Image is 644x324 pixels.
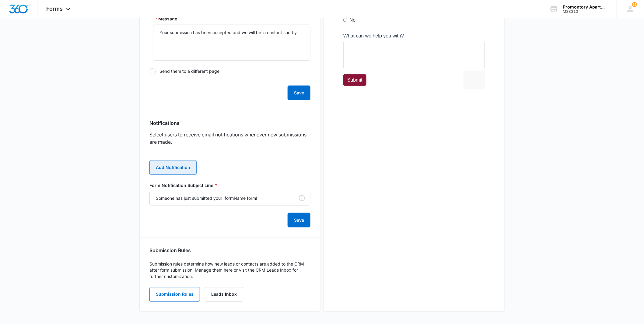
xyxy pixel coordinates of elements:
span: Forms [47,5,63,12]
p: Select users to receive email notifications whenever new submissions are made. [149,131,310,146]
p: Submission rules determine how new leads or contacts are added to the CRM after form submission. ... [149,261,310,280]
div: notifications count [632,2,637,7]
div: account name [563,5,607,9]
button: Save [288,213,310,227]
a: Leads Inbox [205,287,243,302]
label: No [6,122,12,129]
label: Message [156,16,177,22]
label: Yes [6,112,14,119]
div: account id [563,9,607,14]
iframe: reCAPTCHA [120,176,198,195]
label: Send them to a different page [149,68,310,75]
textarea: Message [153,25,310,61]
button: Save [288,86,310,100]
span: 13 [632,2,637,7]
span: Submit [4,183,19,188]
button: Add Notification [149,160,197,175]
h3: Submission Rules [149,247,191,253]
h3: Notifications [149,120,180,126]
button: Submission Rules [149,287,200,302]
label: Form Notification Subject Line [149,182,310,188]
